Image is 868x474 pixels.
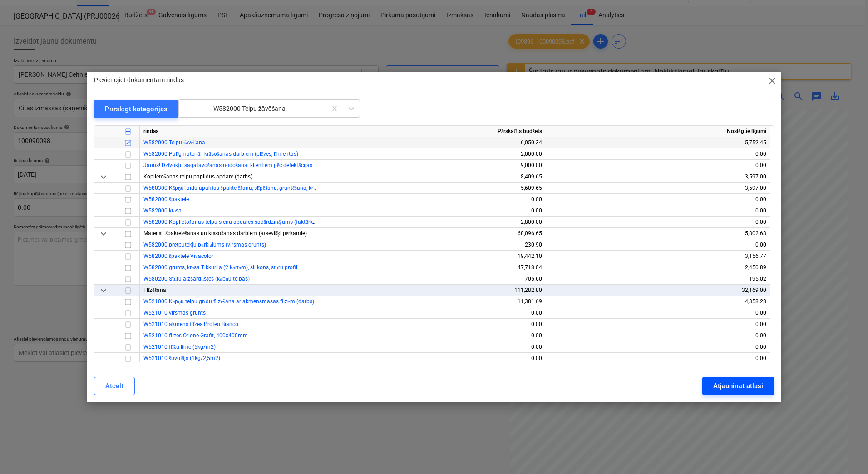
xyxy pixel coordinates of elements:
[325,239,542,251] div: 230.90
[325,307,542,319] div: 0.00
[550,239,766,251] div: 0.00
[550,341,766,353] div: 0.00
[143,173,252,180] span: Koplietošanas telpu papildus apdare (darbs)
[98,172,109,183] span: keyboard_arrow_down
[823,430,868,474] iframe: Chat Widget
[702,377,774,395] button: Atjaunināt atlasi
[325,228,542,239] div: 68,096.65
[143,139,205,146] a: W582000 Telpu žāvēšana
[550,307,766,319] div: 0.00
[550,183,766,194] div: 3,597.00
[321,126,546,137] div: Pārskatīts budžets
[105,103,168,115] div: Pārslēgt kategorijas
[550,296,766,307] div: 4,358.28
[143,151,298,157] a: W582000 Palīgmateriāli krāsošanas darbiem (plēves, līmlentas)
[325,353,542,364] div: 0.00
[550,205,766,217] div: 0.00
[143,310,206,316] a: W521010 virsmas grunts
[143,242,266,248] a: W582000 pretputekļu pārklājums (virsmas grunts)
[550,285,766,296] div: 32,169.00
[325,137,542,148] div: 6,050.34
[143,332,248,339] a: W521010 flīzes Orione Grafit, 400x400mm
[325,160,542,171] div: 9,000.00
[325,273,542,285] div: 705.60
[143,207,182,214] a: W582000 krāsa
[143,230,307,237] span: Materiāli špaktelēšanas un krāsošanas darbiem (atsevišķi pērkamie)
[143,185,388,191] a: W580300 Kāpņu laidu apakšas špaktelēšana, slīpēšana, gruntēšana, krāsošana 2 kārtās no sastatnēm
[325,171,542,183] div: 8,409.65
[94,377,135,395] button: Atcelt
[325,251,542,262] div: 19,442.10
[550,148,766,160] div: 0.00
[550,228,766,239] div: 5,802.68
[143,196,189,202] a: W582000 špaktele
[550,353,766,364] div: 0.00
[143,344,216,350] a: W521010 flīžu līme (5kg/m2)
[325,262,542,273] div: 47,718.04
[550,319,766,330] div: 0.00
[550,137,766,148] div: 5,752.45
[713,380,763,392] div: Atjaunināt atlasi
[325,183,542,194] div: 5,609.65
[143,219,337,225] a: W582000 Koplietošanas telpu sienu apdares sadārdzinājums (faktūrkrāsojums)
[105,380,123,392] div: Atcelt
[325,341,542,353] div: 0.00
[767,75,778,86] span: close
[143,162,312,168] a: Jauns! Dzīvokļu sagatavošanas nodošanai klientiem pēc defektācijas
[98,285,109,296] span: keyboard_arrow_down
[325,194,542,205] div: 0.00
[325,148,542,160] div: 2,000.00
[140,126,321,137] div: rindas
[94,75,184,85] p: Pievienojiet dokumentam rindas
[325,319,542,330] div: 0.00
[550,171,766,183] div: 3,597.00
[550,262,766,273] div: 2,450.89
[550,251,766,262] div: 3,156.77
[143,253,213,259] a: W582000 špaktele Vivacolor
[325,217,542,228] div: 2,800.00
[325,296,542,307] div: 11,381.69
[143,264,299,271] a: W582000 grunts, krāsa Tikkurila (2 kārtām), silikons, stūru profili
[325,330,542,341] div: 0.00
[143,321,238,327] a: W521010 akmens flīzes Proteo Bianco
[550,273,766,285] div: 195.02
[143,276,250,282] a: W580200 Stūru aizsarglīstes (kāpņu telpas)
[325,205,542,217] div: 0.00
[550,160,766,171] div: 0.00
[98,228,109,239] span: keyboard_arrow_down
[550,217,766,228] div: 0.00
[550,194,766,205] div: 0.00
[94,100,178,118] button: Pārslēgt kategorijas
[550,330,766,341] div: 0.00
[546,126,770,137] div: Noslēgtie līgumi
[325,285,542,296] div: 111,282.80
[143,355,220,361] a: W521010 šuvotājs (1kg/2,5m2)
[143,287,166,293] span: Flīzēšana
[143,298,314,305] a: W521000 Kāpņu telpu grīdu flīzēšana ar akmensmasas flīzēm (darbs)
